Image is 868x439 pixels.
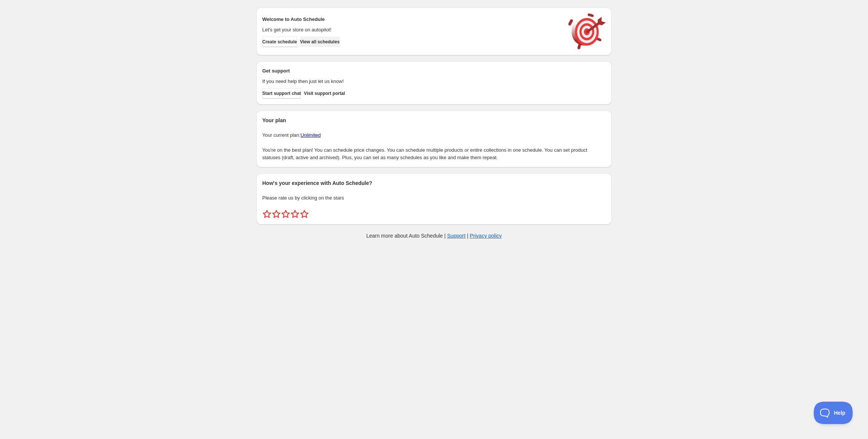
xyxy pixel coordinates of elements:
iframe: Toggle Customer Support [814,402,853,424]
p: If you need help then just let us know! [262,78,561,85]
h2: Get support [262,67,561,75]
span: Start support chat [262,90,301,96]
a: Support [447,233,465,239]
span: Create schedule [262,39,297,45]
h2: Welcome to Auto Schedule [262,16,561,23]
a: Visit support portal [304,88,345,99]
p: Let's get your store on autopilot! [262,26,561,34]
span: Visit support portal [304,90,345,96]
p: Please rate us by clicking on the stars [262,194,606,202]
h2: How's your experience with Auto Schedule? [262,179,606,187]
a: Unlimited [300,132,321,138]
button: Create schedule [262,37,297,47]
p: Your current plan: [262,132,606,139]
h2: Your plan [262,117,606,124]
a: Privacy policy [470,233,502,239]
a: Start support chat [262,88,301,99]
button: View all schedules [300,37,340,47]
p: Learn more about Auto Schedule | | [366,232,502,239]
span: View all schedules [300,39,340,45]
p: You're on the best plan! You can schedule price changes. You can schedule multiple products or en... [262,146,606,161]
